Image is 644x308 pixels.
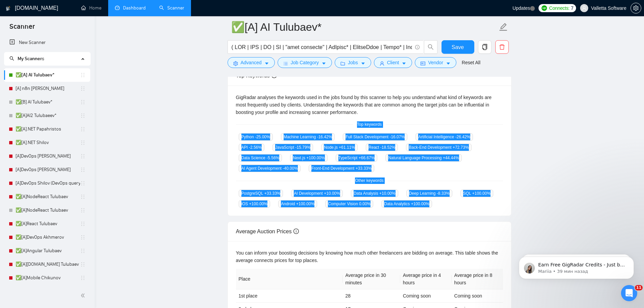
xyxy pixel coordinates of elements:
[621,285,637,301] iframe: Intercom live chat
[228,57,275,68] button: settingAdvancedcaret-down
[278,57,332,68] button: barsJob Categorycaret-down
[446,61,451,66] span: caret-down
[264,191,281,196] span: +33.33 %
[291,190,342,197] span: AI Development
[80,235,86,240] span: holder
[387,59,399,66] span: Client
[283,61,288,66] span: bars
[400,289,452,303] td: Coming soon
[462,59,480,66] a: Reset All
[630,3,641,14] button: setting
[415,45,420,49] span: info-circle
[80,99,86,105] span: holder
[4,68,90,82] li: ✅[A] AI Tulubaev*
[336,154,378,162] span: TypeScript
[421,61,425,66] span: idcard
[4,82,90,95] li: [A] n8n Chizhevskii
[231,19,498,35] input: Scanner name...
[236,289,343,303] td: 1st place
[80,153,86,159] span: holder
[4,244,90,258] li: ✅[A]Angular Tulubaev
[236,94,503,116] div: GigRadar analyses the keywords used in the jobs found by this scanner to help you understand what...
[16,244,80,258] a: ✅[A]Angular Tulubaev
[495,40,509,54] button: delete
[478,44,491,50] span: copy
[80,140,86,145] span: holder
[9,36,85,49] a: New Scanner
[406,144,471,151] span: Back-End Development
[339,145,355,150] span: +61.11 %
[379,191,396,196] span: +10.00 %
[4,22,40,36] span: Scanner
[452,289,503,303] td: Coming soon
[80,181,86,186] span: holder
[356,166,372,171] span: +33.33 %
[16,258,80,271] a: ✅[A][DOMAIN_NAME] Tulubaev
[272,144,313,151] span: JavaScript
[635,285,643,290] span: 11
[317,135,332,139] span: -16.42 %
[321,144,358,151] span: Node.js
[4,95,90,109] li: ✅[B] AI Tulubaev*
[381,200,432,208] span: Data Analytics
[80,126,86,132] span: holder
[549,4,569,12] span: Connects:
[239,154,282,162] span: Data Science
[343,133,407,141] span: Full Stack Development
[366,144,398,151] span: React
[296,202,314,206] span: +100.00 %
[80,86,86,91] span: holder
[236,249,503,264] div: You can inform your boosting decisions by knowing how much other freelancers are bidding on avera...
[4,163,90,176] li: [A]DevOps Shilov
[255,135,270,139] span: -25.00 %
[16,149,80,163] a: [A]DevOps [PERSON_NAME]
[281,133,335,141] span: Machine Learning
[306,156,325,160] span: +100.00 %
[443,156,459,160] span: +44.44 %
[239,200,270,208] span: iOS
[4,109,90,122] li: ✅[A]AI2 Tulubaeev*
[452,43,464,51] span: Save
[359,156,375,160] span: +66.67 %
[453,145,469,150] span: +72.73 %
[4,231,90,244] li: ✅[A]DevOps Akhmerov
[81,5,101,11] a: homeHome
[424,40,437,54] button: search
[452,269,503,289] th: Average price in 8 hours
[6,3,10,14] img: logo
[80,248,86,254] span: holder
[389,135,405,139] span: -16.07 %
[16,163,80,176] a: [A]DevOps [PERSON_NAME]
[348,59,358,66] span: Jobs
[582,6,587,10] span: user
[4,271,90,285] li: ✅[A]Mobile Chikunov
[4,204,90,217] li: ✅[A]NodeReact Tulubaev
[115,5,146,11] a: dashboardDashboard
[16,68,80,82] a: ✅[A] AI Tulubaev*
[80,194,86,199] span: holder
[428,59,443,66] span: Vendor
[16,271,80,285] a: ✅[A]Mobile Chikunov
[80,113,86,118] span: holder
[380,145,396,150] span: -18.52 %
[361,61,365,66] span: caret-down
[4,36,90,49] li: New Scanner
[16,217,80,231] a: ✅[A]React Tulubaev
[415,57,456,68] button: idcardVendorcaret-down
[266,156,279,160] span: -5.56 %
[9,56,44,62] span: My Scanners
[4,149,90,163] li: [A]DevOps Akhmerov
[241,59,262,66] span: Advanced
[4,217,90,231] li: ✅[A]React Tulubaev
[239,144,265,151] span: API
[159,5,184,11] a: searchScanner
[236,222,503,241] div: Average Auction Prices
[402,61,406,66] span: caret-down
[16,231,80,244] a: ✅[A]DevOps Akhmerov
[16,190,80,204] a: ✅[A]NodeReact Tulubaev
[571,4,574,12] span: 7
[295,145,311,150] span: -15.79 %
[340,61,345,66] span: folder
